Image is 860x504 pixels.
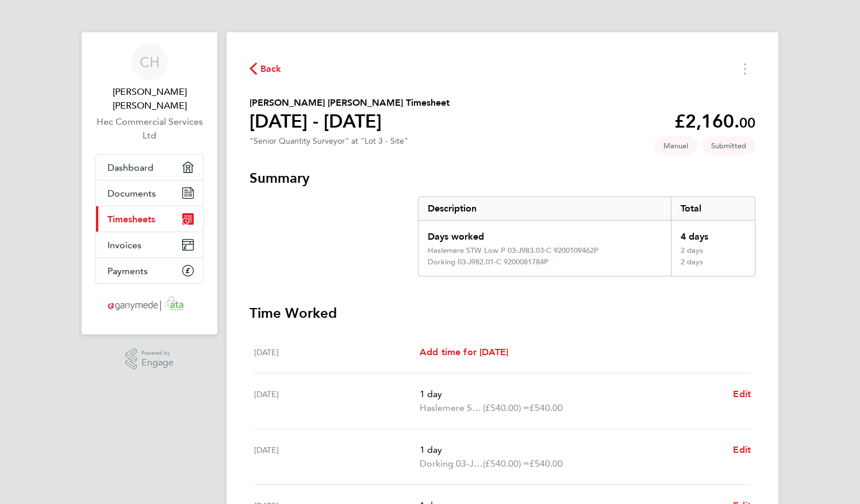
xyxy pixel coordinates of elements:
[254,345,420,359] div: [DATE]
[96,258,203,283] a: Payments
[249,61,282,76] button: Back
[249,96,450,110] h2: [PERSON_NAME] [PERSON_NAME] Timesheet
[420,347,508,357] span: Add time for [DATE]
[733,444,751,455] span: Edit
[107,240,141,251] span: Invoices
[420,401,483,415] span: Haslemere STW Low P 03-J983.03-C 9200109462P
[418,197,755,276] div: Summary
[733,443,751,457] a: Edit
[107,214,155,225] span: Timesheets
[483,402,529,413] span: (£540.00) =
[125,348,174,370] a: Powered byEngage
[529,402,563,413] span: £540.00
[254,443,420,471] div: [DATE]
[140,55,160,70] span: CH
[654,136,697,155] span: This timesheet was manually created.
[735,60,755,78] button: Timesheets Menu
[419,197,671,220] div: Description
[96,232,203,257] a: Invoices
[420,457,483,471] span: Dorking 03-J982.01-C 9200081784P
[95,44,204,113] a: CH[PERSON_NAME] [PERSON_NAME]
[107,162,153,173] span: Dashboard
[141,348,174,358] span: Powered by
[249,304,755,322] h3: Time Worked
[483,458,529,469] span: (£540.00) =
[733,388,751,399] span: Edit
[702,136,755,155] span: This timesheet is Submitted.
[733,387,751,401] a: Edit
[428,257,548,267] div: Dorking 03-J982.01-C 9200081784P
[249,110,450,133] h1: [DATE] - [DATE]
[260,62,282,76] span: Back
[428,246,598,255] div: Haslemere STW Low P 03-J983.03-C 9200109462P
[671,257,755,276] div: 2 days
[96,206,203,232] a: Timesheets
[671,246,755,257] div: 2 days
[420,387,724,401] p: 1 day
[82,32,217,334] nav: Main navigation
[249,169,755,187] h3: Summary
[674,110,755,132] app-decimal: £2,160.
[419,221,671,246] div: Days worked
[95,85,204,113] span: Connor Hollingsworth
[249,136,408,146] div: "Senior Quantity Surveyor" at "Lot 3 - Site"
[420,345,508,359] a: Add time for [DATE]
[95,115,204,143] a: Hec Commercial Services Ltd
[529,458,563,469] span: £540.00
[107,266,148,276] span: Payments
[107,188,156,199] span: Documents
[141,358,174,368] span: Engage
[254,387,420,415] div: [DATE]
[671,221,755,246] div: 4 days
[105,295,195,314] img: ganymedesolutions-logo-retina.png
[95,295,204,314] a: Go to home page
[671,197,755,220] div: Total
[96,155,203,180] a: Dashboard
[96,180,203,206] a: Documents
[739,114,755,131] span: 00
[420,443,724,457] p: 1 day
